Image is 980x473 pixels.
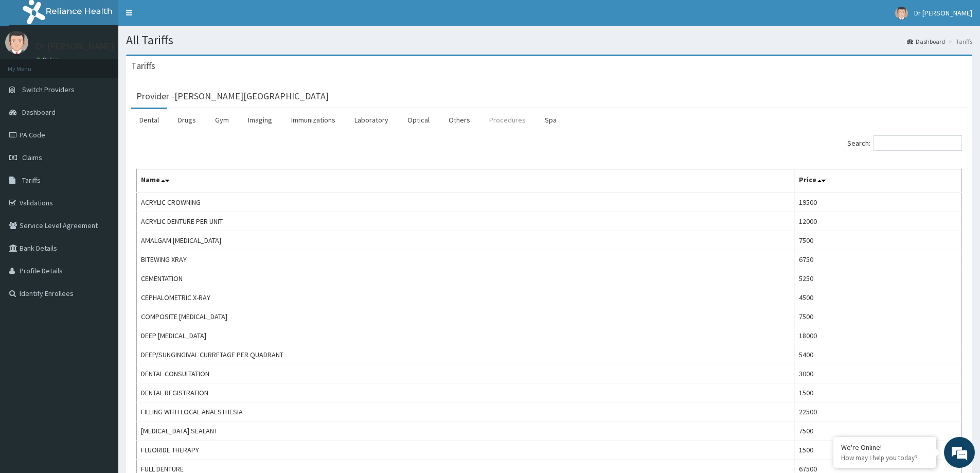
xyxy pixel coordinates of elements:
[795,422,962,441] td: 7500
[131,61,155,71] h3: Tariffs
[5,281,196,317] textarea: Type your message and hit 'Enter'
[283,109,344,131] a: Immunizations
[795,169,962,193] th: Price
[137,288,795,307] td: CEPHALOMETRIC X-RAY
[207,109,237,131] a: Gym
[795,192,962,212] td: 19500
[907,37,945,46] a: Dashboard
[19,51,42,77] img: d_794563401_company_1708531726252_794563401
[841,453,929,462] p: How may I help you today?
[137,326,795,345] td: DEEP [MEDICAL_DATA]
[54,58,173,71] div: Chat with us now
[795,383,962,402] td: 1500
[481,109,534,131] a: Procedures
[22,108,56,117] span: Dashboard
[795,212,962,231] td: 12000
[440,109,478,131] a: Others
[137,212,795,231] td: ACRYLIC DENTURE PER UNIT
[946,37,972,46] li: Tariffs
[240,109,280,131] a: Imaging
[795,307,962,326] td: 7500
[795,231,962,250] td: 7500
[795,326,962,345] td: 18000
[137,169,795,193] th: Name
[131,109,167,131] a: Dental
[795,269,962,288] td: 5250
[137,231,795,250] td: AMALGAM [MEDICAL_DATA]
[137,383,795,402] td: DENTAL REGISTRATION
[5,31,28,54] img: User Image
[137,402,795,422] td: FILLING WITH LOCAL ANAESTHESIA
[137,307,795,326] td: COMPOSITE [MEDICAL_DATA]
[537,109,565,131] a: Spa
[895,7,908,20] img: User Image
[169,5,193,30] div: Minimize live chat window
[795,288,962,307] td: 4500
[795,345,962,364] td: 5400
[795,364,962,383] td: 3000
[36,42,114,51] p: Dr [PERSON_NAME]
[137,364,795,383] td: DENTAL CONSULTATION
[60,130,142,234] span: We're online!
[126,33,972,47] h1: All Tariffs
[346,109,397,131] a: Laboratory
[136,92,329,101] h3: Provider - [PERSON_NAME][GEOGRAPHIC_DATA]
[137,250,795,269] td: BITEWING XRAY
[914,8,972,17] span: Dr [PERSON_NAME]
[22,176,41,185] span: Tariffs
[137,441,795,460] td: FLUORIDE THERAPY
[399,109,438,131] a: Optical
[874,135,962,151] input: Search:
[137,269,795,288] td: CEMENTATION
[795,402,962,422] td: 22500
[137,422,795,441] td: [MEDICAL_DATA] SEALANT
[137,345,795,364] td: DEEP/SUNGINGIVAL CURRETAGE PER QUADRANT
[22,85,75,94] span: Switch Providers
[795,441,962,460] td: 1500
[137,192,795,212] td: ACRYLIC CROWNING
[795,250,962,269] td: 6750
[847,135,962,151] label: Search:
[22,153,42,162] span: Claims
[841,443,929,452] div: We're Online!
[36,56,61,63] a: Online
[170,109,204,131] a: Drugs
